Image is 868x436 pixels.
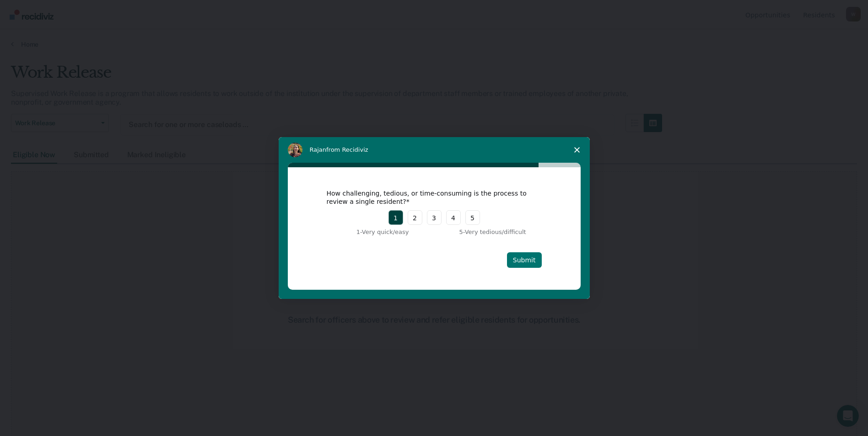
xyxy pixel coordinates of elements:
span: from Recidiviz [326,146,368,153]
button: 4 [446,210,461,225]
span: Rajan [310,146,327,153]
span: Close survey [564,137,590,163]
img: Profile image for Rajan [288,143,302,157]
div: How challenging, tedious, or time-consuming is the process to review a single resident? [327,189,528,206]
button: 2 [408,210,422,225]
div: 5 - Very tedious/difficult [459,228,542,237]
div: 1 - Very quick/easy [327,228,409,237]
button: 1 [388,210,403,225]
button: 3 [427,210,442,225]
button: Submit [507,252,542,268]
button: 5 [465,210,480,225]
